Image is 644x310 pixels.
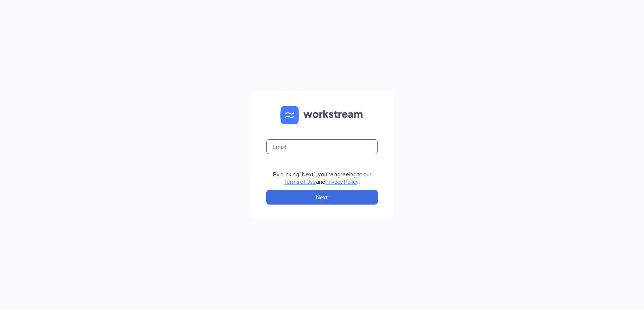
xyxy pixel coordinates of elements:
[280,106,364,124] img: WS logo and Workstream text
[273,170,371,185] div: By clicking "Next", you're agreeing to our and .
[325,178,358,185] a: Privacy Policy
[266,139,378,154] input: Email
[284,178,316,185] a: Terms of Use
[266,190,378,205] button: Next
